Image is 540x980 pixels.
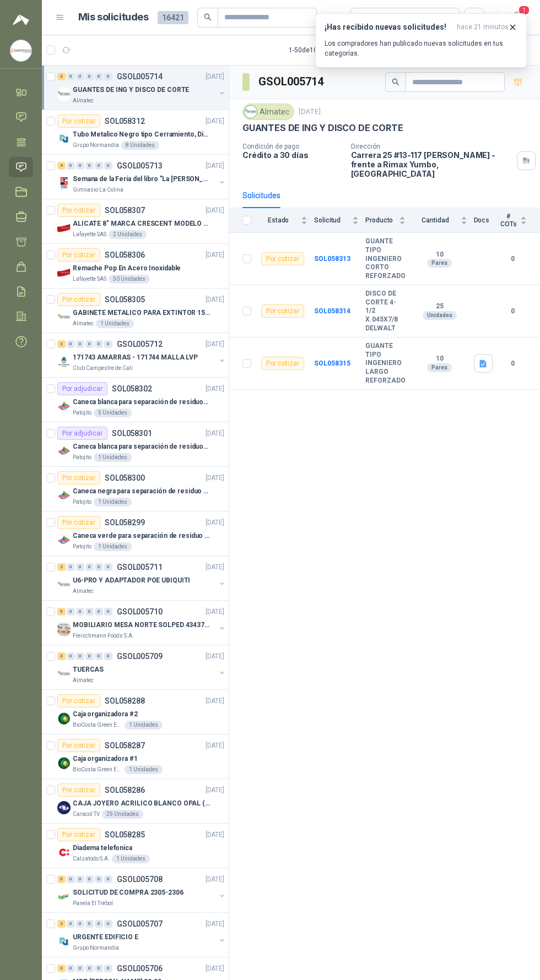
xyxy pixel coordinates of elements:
a: 2 0 0 0 0 0 GSOL005712[DATE] Company Logo171743 AMARRAS - 171744 MALLA LVPClub Campestre de Cali [57,337,226,373]
p: 171743 AMARRAS - 171744 MALLA LVP [73,352,198,363]
a: Por cotizarSOL058300[DATE] Company LogoCaneca negra para separación de residuo 55 LTPatojito1 Uni... [42,467,229,511]
a: Por cotizarSOL058306[DATE] Company LogoRemache Pop En Acero InoxidableLafayette SAS50 Unidades [42,244,229,288]
div: Por cotizar [261,357,304,370]
p: [DATE] [206,830,224,840]
span: # COTs [499,213,518,228]
h1: Mis solicitudes [78,9,149,25]
div: 0 [95,73,103,80]
th: Cantidad [412,208,473,233]
div: 0 [85,875,94,883]
p: SOL058305 [105,296,145,303]
p: [DATE] [206,874,224,885]
p: SOL058286 [105,786,145,794]
div: Pares [427,363,452,372]
div: 0 [104,73,112,80]
b: DISCO DE CORTE 4-1/2 X.045X7/8 DELWALT [365,290,406,333]
p: [DATE] [206,696,224,706]
p: GSOL005711 [117,563,163,571]
p: Diadema telefonica [73,843,132,853]
p: Dirección [351,143,512,150]
img: Company Logo [57,756,71,770]
div: 0 [85,162,94,170]
p: URGENTE EDIFICIO E [73,932,138,943]
p: SOL058288 [105,697,145,705]
b: 10 [412,251,467,259]
b: SOL058315 [314,360,350,367]
p: SOLICITUD DE COMPRA 2305-2306 [73,888,183,898]
h3: ¡Has recibido nuevas solicitudes! [325,23,452,32]
p: GSOL005708 [117,875,163,883]
div: 0 [104,340,112,348]
p: U6-PRO Y ADAPTADOR POE UBIQUITI [73,575,190,586]
div: Por cotizar [57,204,100,217]
b: 0 [499,254,527,264]
p: [DATE] [206,651,224,662]
p: Patojito [73,542,91,551]
p: BioCosta Green Energy S.A.S [73,721,122,729]
span: Estado [258,216,299,224]
div: Por adjudicar [57,382,107,395]
div: 5 [57,875,66,883]
div: Por cotizar [57,115,100,128]
th: # COTs [499,208,540,233]
p: [DATE] [206,295,224,305]
img: Company Logo [57,890,71,903]
p: [DATE] [206,72,224,82]
a: Por cotizarSOL058285[DATE] Company LogoDiadema telefonicaCalzatodo S.A.1 Unidades [42,824,229,868]
p: Patojito [73,498,91,507]
span: hace 21 minutos [457,23,509,32]
p: [DATE] [206,161,224,171]
div: 0 [95,563,103,571]
div: 1 Unidades [96,319,134,328]
div: 0 [67,162,75,170]
img: Company Logo [57,846,71,859]
div: 0 [85,608,94,616]
p: Lafayette SAS [73,275,106,284]
span: Solicitud [314,216,350,224]
p: [DATE] [206,919,224,929]
div: 0 [85,965,94,972]
div: 0 [95,920,103,928]
p: Almatec [73,319,94,328]
div: 50 Unidades [109,275,150,284]
div: Por cotizar [57,516,100,529]
div: 0 [95,608,103,616]
div: 0 [67,965,75,972]
p: [DATE] [206,116,224,127]
b: 0 [499,358,527,369]
p: SOL058301 [112,429,152,437]
p: [DATE] [206,205,224,216]
div: 0 [95,965,103,972]
p: Fleischmann Foods S.A. [73,631,134,640]
p: Tubo Metalico Negro tipo Cerramiento, Diametro 1-1/2", Espesor 2mm, Longitud 6m [73,129,210,140]
p: GSOL005709 [117,652,163,660]
div: 3 [57,652,66,660]
div: 1 Unidades [94,498,132,507]
div: Unidades [423,311,457,320]
p: Patojito [73,409,91,417]
p: Grupo Normandía [73,141,119,150]
p: GUANTES DE ING Y DISCO DE CORTE [73,85,189,95]
div: 0 [76,920,84,928]
div: 0 [67,73,75,80]
div: 0 [104,608,112,616]
div: 0 [76,652,84,660]
a: Por cotizarSOL058312[DATE] Company LogoTubo Metalico Negro tipo Cerramiento, Diametro 1-1/2", Esp... [42,110,229,155]
div: 0 [76,563,84,571]
a: SOL058313 [314,255,350,263]
p: Calzatodo S.A. [73,854,110,863]
p: Gimnasio La Colina [73,186,123,194]
h3: GSOL005714 [258,73,325,90]
p: SOL058307 [105,206,145,214]
div: 1 Unidades [112,854,150,863]
img: Company Logo [57,266,71,279]
th: Docs [474,208,499,233]
img: Company Logo [57,623,71,636]
span: search [204,13,212,21]
a: Por cotizarSOL058286[DATE] Company LogoCAJA JOYERO ACRILICO BLANCO OPAL (En el adjunto mas detall... [42,779,229,824]
div: 1 Unidades [94,542,132,551]
a: 4 0 0 0 0 0 GSOL005713[DATE] Company LogoSemana de la Feria del libro "La [PERSON_NAME]"Gimnasio ... [57,159,226,194]
p: [DATE] [206,473,224,483]
a: Por cotizarSOL058288[DATE] Company LogoCaja organizadora #2BioCosta Green Energy S.A.S1 Unidades [42,690,229,734]
span: Producto [365,216,397,224]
